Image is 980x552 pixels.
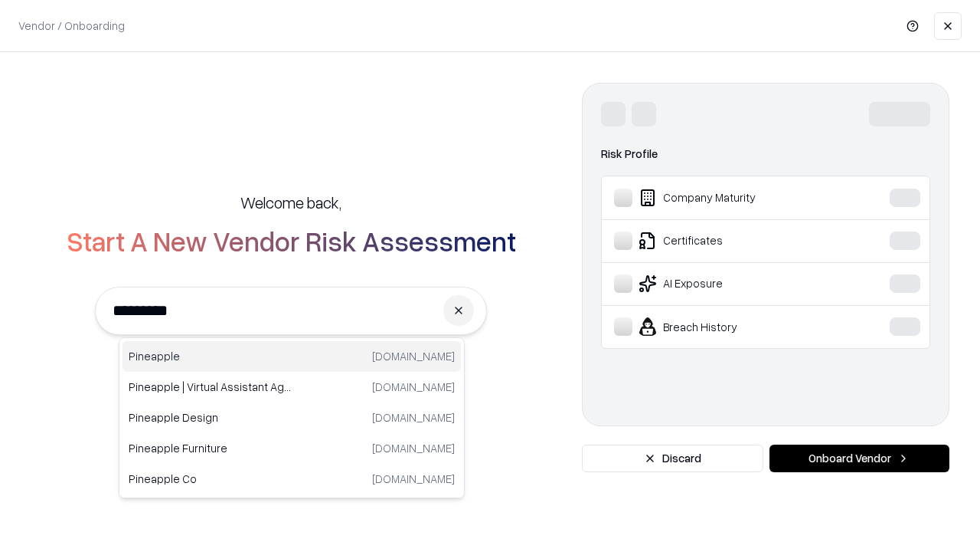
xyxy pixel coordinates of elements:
[372,379,455,395] p: [DOMAIN_NAME]
[119,337,465,498] div: Suggestions
[601,145,930,163] div: Risk Profile
[769,445,949,472] button: Onboard Vendor
[129,440,292,456] p: Pineapple Furniture
[372,471,455,487] p: [DOMAIN_NAME]
[129,379,292,395] p: Pineapple | Virtual Assistant Agency
[614,189,843,207] div: Company Maturity
[614,274,843,293] div: AI Exposure
[614,317,843,336] div: Breach History
[372,348,455,364] p: [DOMAIN_NAME]
[67,225,516,256] h2: Start A New Vendor Risk Assessment
[372,440,455,456] p: [DOMAIN_NAME]
[614,232,843,250] div: Certificates
[372,409,455,426] p: [DOMAIN_NAME]
[582,445,763,472] button: Discard
[240,192,341,213] h5: Welcome back,
[129,409,292,426] p: Pineapple Design
[129,348,292,364] p: Pineapple
[129,471,292,487] p: Pineapple Co
[18,18,125,34] p: Vendor / Onboarding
